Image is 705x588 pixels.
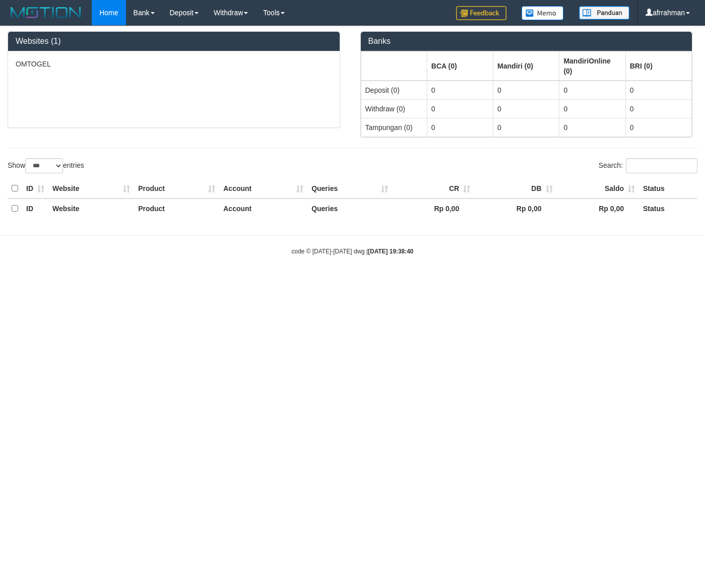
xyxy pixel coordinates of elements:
p: OMTOGEL [16,59,332,69]
th: Group: activate to sort column ascending [427,51,493,81]
td: 0 [493,99,559,118]
td: 0 [625,99,691,118]
th: Queries [307,199,392,218]
th: Status [639,199,697,218]
th: ID [22,179,48,199]
td: 0 [427,99,493,118]
th: Product [134,199,219,218]
img: MOTION_logo.png [8,5,84,20]
th: Group: activate to sort column ascending [361,51,427,81]
th: Group: activate to sort column ascending [493,51,559,81]
td: 0 [625,81,691,100]
td: Deposit (0) [361,81,427,100]
td: 0 [559,81,625,100]
th: Queries [307,179,392,199]
td: 0 [559,99,625,118]
th: Status [639,179,697,199]
th: Group: activate to sort column ascending [559,51,625,81]
h3: Banks [368,37,685,46]
h3: Websites (1) [16,37,332,46]
select: Showentries [25,158,63,173]
th: Website [48,199,134,218]
strong: [DATE] 19:38:40 [368,248,413,255]
td: 0 [559,118,625,137]
td: Tampungan (0) [361,118,427,137]
th: Website [48,179,134,199]
th: Rp 0,00 [392,199,474,218]
td: 0 [625,118,691,137]
th: Group: activate to sort column ascending [625,51,691,81]
label: Show entries [8,158,84,173]
th: Product [134,179,219,199]
th: ID [22,199,48,218]
td: 0 [427,81,493,100]
td: 0 [493,81,559,100]
td: 0 [493,118,559,137]
img: panduan.png [579,6,629,20]
td: 0 [427,118,493,137]
td: Withdraw (0) [361,99,427,118]
th: Saldo [557,179,639,199]
th: DB [474,179,556,199]
th: Rp 0,00 [557,199,639,218]
label: Search: [599,158,697,173]
th: CR [392,179,474,199]
small: code © [DATE]-[DATE] dwg | [292,248,414,255]
th: Account [219,179,307,199]
img: Feedback.jpg [456,6,506,20]
th: Rp 0,00 [474,199,556,218]
th: Account [219,199,307,218]
img: Button%20Memo.svg [522,6,564,20]
input: Search: [626,158,697,173]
